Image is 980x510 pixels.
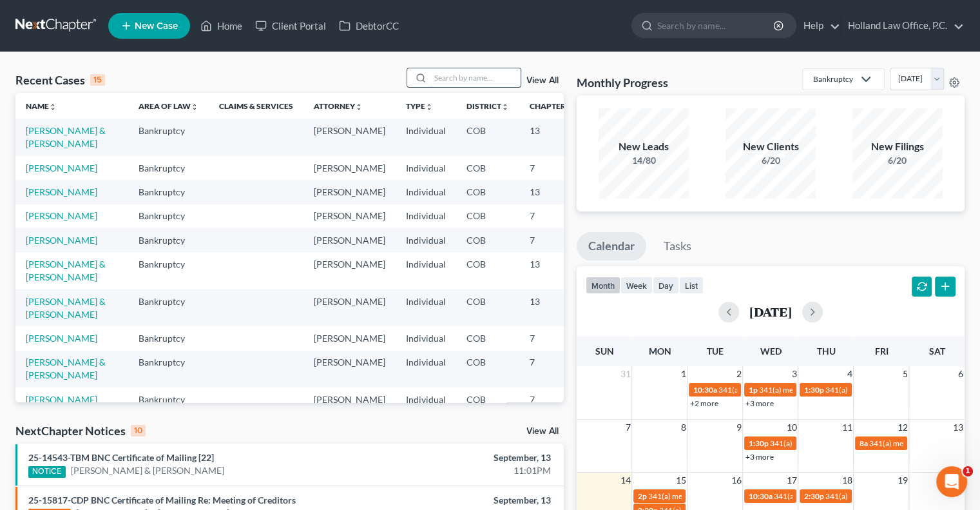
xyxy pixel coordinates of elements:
span: New Case [135,21,178,31]
a: Nameunfold_more [26,101,57,111]
div: September, 13 [385,451,551,464]
div: 6/20 [852,154,943,167]
span: 341(a) Meeting for [PERSON_NAME] [773,491,898,501]
span: 3 [790,366,798,382]
td: Bankruptcy [128,351,209,387]
div: New Leads [599,139,689,154]
a: Calendar [577,232,646,260]
a: Area of Lawunfold_more [139,101,198,111]
a: 25-14543-TBM BNC Certificate of Mailing [22] [28,452,214,463]
td: Bankruptcy [128,326,209,350]
a: Attorneyunfold_more [314,101,363,111]
span: 1:30p [803,385,823,395]
span: Thu [816,346,835,357]
td: COB [456,204,519,228]
span: 2:30p [803,491,823,501]
td: COB [456,180,519,204]
span: 6 [957,366,965,382]
span: 2p [637,491,646,501]
span: 19 [896,473,908,488]
td: [PERSON_NAME] [303,252,396,289]
td: COB [456,387,519,411]
span: 341(a) meeting for [PERSON_NAME] & [PERSON_NAME] [648,491,840,501]
span: 5 [901,366,908,382]
td: [PERSON_NAME] [303,387,396,411]
a: View All [526,427,559,436]
td: Bankruptcy [128,252,209,289]
span: Sun [595,346,613,357]
td: Individual [396,289,456,326]
div: 14/80 [599,154,689,167]
td: Bankruptcy [128,119,209,155]
td: Individual [396,326,456,350]
td: 7 [519,387,584,411]
h2: [DATE] [749,305,792,319]
span: 341(a) meeting for [PERSON_NAME] [825,385,949,395]
span: 1 [679,366,687,382]
span: 15 [674,473,687,488]
input: Search by name... [657,14,775,37]
td: COB [456,289,519,326]
a: [PERSON_NAME] [26,235,97,246]
td: Individual [396,119,456,155]
a: +2 more [689,398,718,408]
td: [PERSON_NAME] [303,351,396,387]
td: 13 [519,180,584,204]
td: 7 [519,326,584,350]
span: 10:30a [748,491,772,501]
td: 7 [519,228,584,252]
span: 17 [785,473,798,488]
i: unfold_more [355,103,363,111]
span: Fri [874,346,888,357]
td: Bankruptcy [128,387,209,411]
a: Districtunfold_more [466,101,509,111]
td: 13 [519,252,584,289]
a: +3 more [745,398,773,408]
i: unfold_more [425,103,433,111]
a: [PERSON_NAME] & [PERSON_NAME] [26,259,106,282]
td: [PERSON_NAME] [303,156,396,180]
a: [PERSON_NAME] [26,186,97,197]
a: Tasks [652,232,703,260]
td: COB [456,119,519,155]
span: 12 [896,420,908,435]
span: 341(a) meeting for [PERSON_NAME] & [PERSON_NAME] [718,385,910,395]
span: 16 [729,473,742,488]
span: 341(a) meeting for [PERSON_NAME] [769,438,894,448]
div: Bankruptcy [813,74,853,84]
i: unfold_more [501,103,509,111]
a: [PERSON_NAME] & [PERSON_NAME] [26,357,106,380]
a: [PERSON_NAME] [26,162,97,173]
td: Individual [396,156,456,180]
span: 10 [785,420,798,435]
div: NOTICE [28,466,66,478]
a: [PERSON_NAME] [26,210,97,221]
td: 7 [519,204,584,228]
a: View All [526,76,559,85]
span: Tue [707,346,724,357]
td: COB [456,326,519,350]
td: COB [456,228,519,252]
span: Mon [648,346,671,357]
td: 7 [519,351,584,387]
td: 13 [519,119,584,155]
i: unfold_more [49,103,57,111]
td: [PERSON_NAME] [303,289,396,326]
td: Individual [396,252,456,289]
button: list [679,277,704,294]
a: +3 more [745,452,773,462]
td: [PERSON_NAME] [303,228,396,252]
td: Bankruptcy [128,156,209,180]
div: September, 13 [385,494,551,507]
td: Bankruptcy [128,228,209,252]
button: week [620,277,653,294]
td: COB [456,252,519,289]
td: [PERSON_NAME] [303,326,396,350]
td: 13 [519,289,584,326]
a: 25-15817-CDP BNC Certificate of Mailing Re: Meeting of Creditors [28,495,296,505]
span: 4 [845,366,853,382]
a: Help [797,14,840,37]
span: 1:30p [748,438,768,448]
span: 1p [748,385,757,395]
a: Chapterunfold_more [530,101,573,111]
